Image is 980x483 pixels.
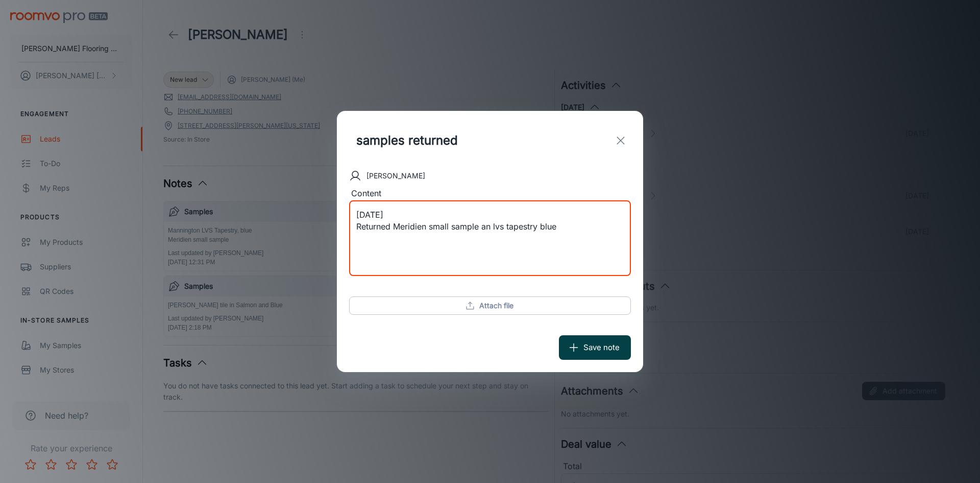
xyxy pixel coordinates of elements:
[559,335,631,360] button: Save note
[610,130,631,151] button: exit
[349,123,555,158] input: Title
[356,209,624,268] textarea: [DATE] Returned Meridien small sample an lvs tapestry blue
[349,187,631,200] div: Content
[349,296,631,315] button: Attach file
[366,170,425,181] p: [PERSON_NAME]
